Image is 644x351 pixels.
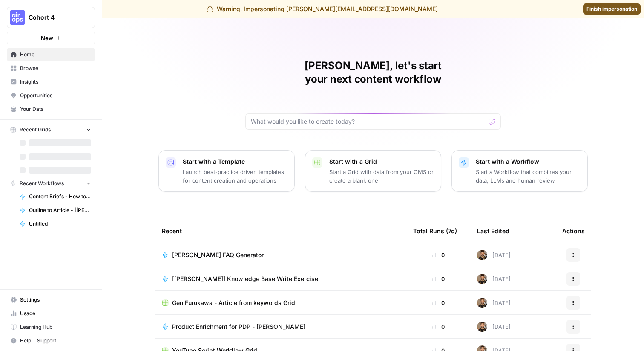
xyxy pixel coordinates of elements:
a: Outline to Article - [[PERSON_NAME]'s Version] [16,203,95,217]
input: What would you like to create today? [251,117,485,126]
span: Opportunities [20,92,91,99]
div: 0 [413,322,463,331]
div: Recent [162,219,400,243]
a: Gen Furukawa - Article from keywords Grid [162,299,400,307]
a: Insights [7,75,95,89]
span: Browse [20,64,91,72]
span: Learning Hub [20,323,91,331]
h1: [PERSON_NAME], let's start your next content workflow [245,59,501,86]
p: Start with a Grid [329,157,434,166]
img: 36rz0nf6lyfqsoxlb67712aiq2cf [477,250,487,260]
a: [PERSON_NAME] FAQ Generator [162,251,400,259]
p: Launch best-practice driven templates for content creation and operations [183,168,287,185]
p: Start a Grid with data from your CMS or create a blank one [329,168,434,185]
div: 0 [413,299,463,307]
span: Product Enrichment for PDP - [PERSON_NAME] [172,322,305,331]
span: New [41,34,53,42]
span: Finish impersonation [586,5,637,13]
span: Insights [20,78,91,86]
span: Settings [20,296,91,304]
div: [DATE] [477,322,511,332]
span: Recent Workflows [20,180,64,187]
button: Workspace: Cohort 4 [7,7,95,28]
div: Warning! Impersonating [PERSON_NAME][EMAIL_ADDRESS][DOMAIN_NAME] [207,5,438,13]
div: 0 [413,275,463,283]
span: Help + Support [20,337,91,345]
button: Start with a GridStart a Grid with data from your CMS or create a blank one [305,150,441,192]
button: Help + Support [7,334,95,348]
span: Untitled [29,220,91,228]
img: Cohort 4 Logo [10,10,25,25]
span: [[PERSON_NAME]] Knowledge Base Write Exercise [172,275,318,283]
div: [DATE] [477,298,511,308]
span: Usage [20,310,91,317]
span: Your Data [20,105,91,113]
p: Start with a Template [183,157,287,166]
button: Start with a TemplateLaunch best-practice driven templates for content creation and operations [158,150,295,192]
span: [PERSON_NAME] FAQ Generator [172,251,264,259]
a: Opportunities [7,89,95,102]
div: Actions [562,219,585,243]
div: [DATE] [477,250,511,260]
span: Outline to Article - [[PERSON_NAME]'s Version] [29,206,91,214]
img: 36rz0nf6lyfqsoxlb67712aiq2cf [477,322,487,332]
a: Browse [7,61,95,75]
span: Content Briefs - How to Teach a Child to read [29,193,91,200]
a: [[PERSON_NAME]] Knowledge Base Write Exercise [162,275,400,283]
a: Finish impersonation [583,3,641,15]
a: Untitled [16,217,95,231]
a: Home [7,48,95,61]
a: Settings [7,293,95,307]
span: Cohort 4 [29,13,80,22]
p: Start a Workflow that combines your data, LLMs and human review [476,168,581,185]
span: Gen Furukawa - Article from keywords Grid [172,299,295,307]
button: Recent Workflows [7,177,95,190]
div: [DATE] [477,274,511,284]
button: Recent Grids [7,123,95,136]
span: Home [20,51,91,58]
div: 0 [413,251,463,259]
div: Total Runs (7d) [413,219,457,243]
img: 36rz0nf6lyfqsoxlb67712aiq2cf [477,298,487,308]
div: Last Edited [477,219,509,243]
span: Recent Grids [20,126,51,133]
button: New [7,32,95,44]
a: Your Data [7,102,95,116]
p: Start with a Workflow [476,157,581,166]
a: Usage [7,307,95,320]
a: Content Briefs - How to Teach a Child to read [16,190,95,203]
a: Product Enrichment for PDP - [PERSON_NAME] [162,322,400,331]
button: Start with a WorkflowStart a Workflow that combines your data, LLMs and human review [451,150,588,192]
img: 36rz0nf6lyfqsoxlb67712aiq2cf [477,274,487,284]
a: Learning Hub [7,320,95,334]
